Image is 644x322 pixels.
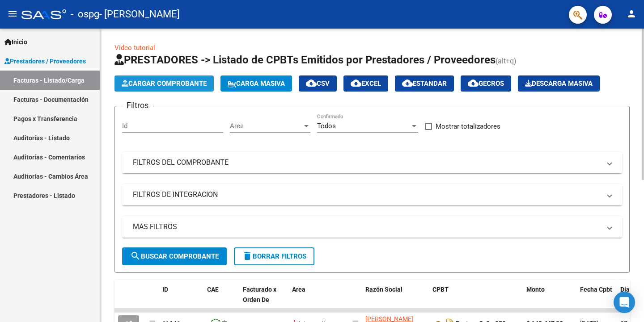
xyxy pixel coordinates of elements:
[207,286,219,293] span: CAE
[468,78,479,88] mat-icon: cloud_download
[306,78,317,88] mat-icon: cloud_download
[288,280,349,319] datatable-header-cell: Area
[130,251,141,261] mat-icon: search
[576,280,617,319] datatable-header-cell: Fecha Cpbt
[432,286,449,293] span: CPBT
[402,79,447,88] span: Estandar
[114,44,155,52] a: Video tutorial
[122,184,622,205] mat-expansion-panel-header: FILTROS DE INTEGRACION
[122,247,227,265] button: Buscar Comprobante
[4,37,27,47] span: Inicio
[436,121,500,132] span: Mostrar totalizadores
[351,79,381,88] span: EXCEL
[292,286,305,293] span: Area
[468,79,504,88] span: Gecros
[362,280,429,319] datatable-header-cell: Razón Social
[4,56,86,66] span: Prestadores / Proveedores
[365,286,402,293] span: Razón Social
[525,79,593,88] span: Descarga Masiva
[133,190,601,200] mat-panel-title: FILTROS DE INTEGRACION
[114,75,214,92] button: Cargar Comprobante
[133,222,601,232] mat-panel-title: MAS FILTROS
[133,158,601,167] mat-panel-title: FILTROS DEL COMPROBANTE
[7,8,18,19] mat-icon: menu
[114,54,496,66] span: PRESTADORES -> Listado de CPBTs Emitidos por Prestadores / Proveedores
[429,280,523,319] datatable-header-cell: CPBT
[239,280,288,319] datatable-header-cell: Facturado x Orden De
[122,152,622,173] mat-expansion-panel-header: FILTROS DEL COMPROBANTE
[299,75,337,92] button: CSV
[402,78,413,88] mat-icon: cloud_download
[234,247,314,265] button: Borrar Filtros
[159,280,203,319] datatable-header-cell: ID
[351,78,361,88] mat-icon: cloud_download
[99,4,180,24] span: - [PERSON_NAME]
[626,8,637,19] mat-icon: person
[122,216,622,238] mat-expansion-panel-header: MAS FILTROS
[523,280,576,319] datatable-header-cell: Monto
[228,79,285,88] span: Carga Masiva
[526,286,545,293] span: Monto
[242,252,306,260] span: Borrar Filtros
[306,79,330,88] span: CSV
[203,280,239,319] datatable-header-cell: CAE
[614,292,635,313] div: Open Intercom Messenger
[220,75,292,92] button: Carga Masiva
[518,75,600,92] button: Descarga Masiva
[162,286,168,293] span: ID
[243,286,276,303] span: Facturado x Orden De
[461,75,511,92] button: Gecros
[496,57,517,65] span: (alt+q)
[230,122,302,130] span: Area
[518,75,600,92] app-download-masive: Descarga masiva de comprobantes (adjuntos)
[71,4,99,24] span: - ospg
[122,79,207,88] span: Cargar Comprobante
[580,286,612,293] span: Fecha Cpbt
[395,75,454,92] button: Estandar
[343,75,388,92] button: EXCEL
[317,122,336,130] span: Todos
[242,251,253,261] mat-icon: delete
[130,252,219,260] span: Buscar Comprobante
[122,99,153,112] h3: Filtros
